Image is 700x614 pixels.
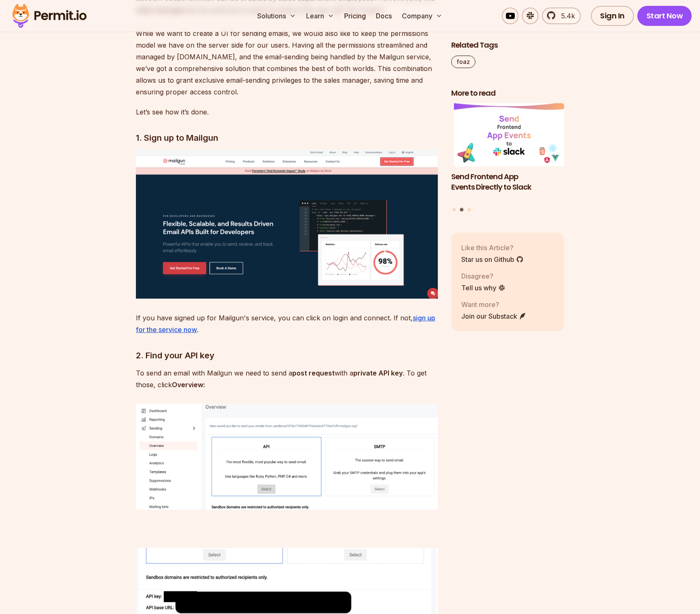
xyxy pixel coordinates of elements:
[136,349,438,362] h3: 2. Find your API key
[591,6,634,26] a: Sign In
[461,299,526,310] p: Want more?
[399,8,446,24] button: Company
[452,208,456,211] button: Go to slide 1
[172,381,205,389] strong: Overview:
[468,208,471,211] button: Go to slide 3
[542,8,581,24] a: 5.4k
[461,311,526,321] a: Join our Substack
[451,104,564,203] li: 2 of 3
[461,283,506,293] a: Tell us why
[461,254,524,264] a: Star us on Github
[353,369,403,377] strong: private API key
[341,8,369,24] a: Pricing
[373,8,395,24] a: Docs
[451,104,564,213] div: Posts
[461,271,506,281] p: Disagree?
[451,56,475,68] a: foaz
[451,172,564,193] h3: Send Frontend App Events Directly to Slack
[637,6,692,26] a: Start Now
[8,2,90,30] img: Permit logo
[254,8,299,24] button: Solutions
[451,104,564,203] a: Send Frontend App Events Directly to SlackSend Frontend App Events Directly to Slack
[136,131,438,145] h3: 1. Sign up to Mailgun
[292,369,335,377] strong: post request
[136,367,438,391] p: To send an email with Mailgun we need to send a with a . To get those, click
[136,404,438,510] img: 12.png
[303,8,337,24] button: Learn
[461,243,524,253] p: Like this Article?
[136,312,438,335] p: If you have signed up for Mailgun's service, you can click on login and connect. If not, .
[556,11,575,21] span: 5.4k
[460,208,464,212] button: Go to slide 2
[451,40,564,51] h2: Related Tags
[136,106,438,118] p: Let’s see how it’s done.
[136,150,438,299] img: 1.png
[451,88,564,99] h2: More to read
[451,104,564,167] img: Send Frontend App Events Directly to Slack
